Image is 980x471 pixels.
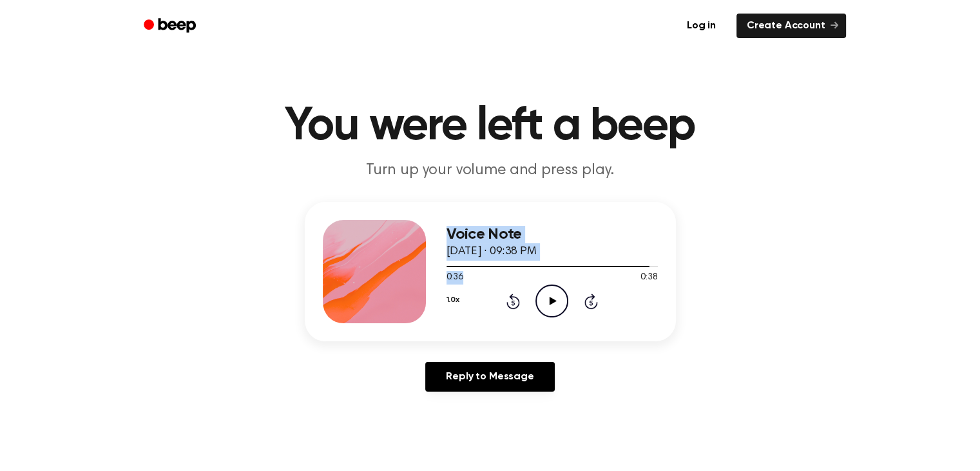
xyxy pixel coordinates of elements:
[447,271,463,285] span: 0:36
[640,271,657,285] span: 0:38
[243,160,738,181] p: Turn up your volume and press play.
[447,226,658,243] h3: Voice Note
[736,14,846,38] a: Create Account
[160,103,820,150] h1: You were left a beep
[447,289,459,311] button: 1.0x
[135,14,207,39] a: Beep
[447,246,537,257] span: [DATE] · 09:38 PM
[674,11,729,41] a: Log in
[425,362,554,392] a: Reply to Message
